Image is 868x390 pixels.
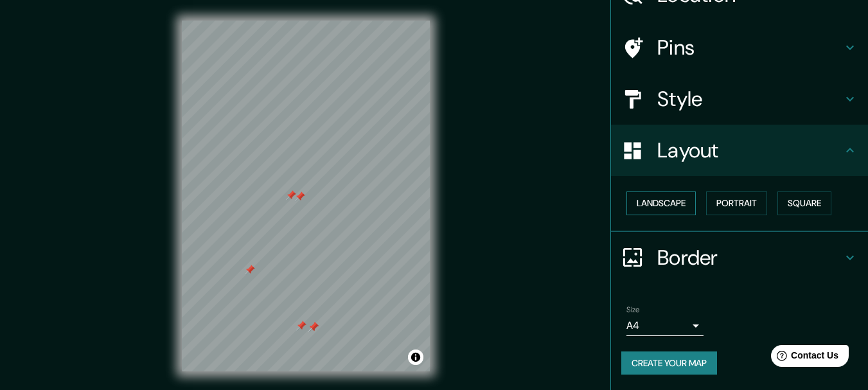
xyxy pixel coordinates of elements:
label: Size [626,304,640,315]
div: Border [611,232,868,283]
iframe: Help widget launcher [754,340,854,376]
canvas: Map [182,21,430,371]
h4: Pins [657,35,842,60]
h4: Layout [657,137,842,163]
h4: Style [657,86,842,112]
button: Toggle attribution [408,350,423,365]
button: Portrait [706,191,767,215]
div: Pins [611,22,868,73]
div: A4 [626,315,704,336]
div: Style [611,73,868,125]
button: Square [777,191,831,215]
button: Create your map [621,351,717,375]
h4: Border [657,245,842,270]
button: Landscape [626,191,696,215]
div: Layout [611,125,868,176]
